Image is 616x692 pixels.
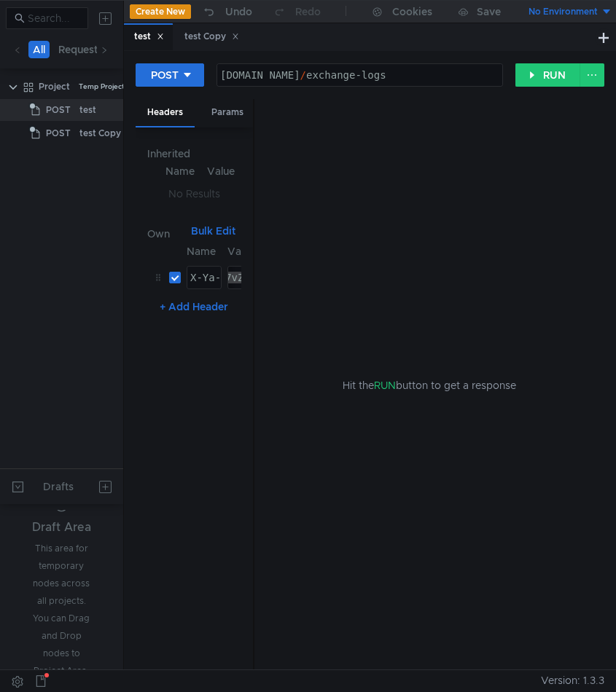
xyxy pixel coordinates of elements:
input: Search... [28,10,79,26]
h6: Inherited [147,145,241,162]
span: Hit the button to get a response [343,377,516,393]
nz-embed-empty: No Results [168,187,220,200]
th: Name [159,162,201,180]
div: Params [200,99,255,126]
button: POST [136,63,204,87]
button: RUN [515,63,580,87]
h6: Own [147,225,185,243]
button: All [28,41,50,58]
div: test Copy [79,122,121,144]
div: Undo [225,3,252,20]
div: Headers [136,99,195,127]
button: Undo [191,1,262,23]
button: Redo [262,1,331,23]
span: POST [46,122,71,144]
button: Bulk Edit [185,222,241,240]
div: POST [151,67,179,83]
div: Temp Project [79,76,125,98]
div: test Copy [184,29,239,44]
button: Requests [54,41,107,58]
th: Value [200,162,241,180]
div: Drafts [43,478,74,495]
th: Value [222,243,261,260]
th: Name [181,243,222,260]
div: Save [477,7,501,17]
span: POST [46,99,71,121]
div: Project [39,76,70,98]
div: No Environment [529,5,598,19]
span: Version: 1.3.3 [541,670,604,691]
div: test [134,29,164,44]
div: Cookies [392,3,432,20]
button: + Add Header [154,298,234,315]
span: RUN [374,379,396,392]
div: test [79,99,96,121]
div: Redo [295,3,321,20]
button: Create New [130,4,191,19]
